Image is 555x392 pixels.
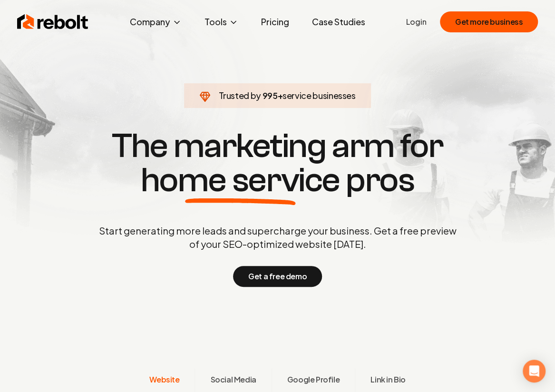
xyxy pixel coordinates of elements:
[440,11,538,32] button: Get more business
[523,360,545,382] div: Open Intercom Messenger
[406,16,427,28] a: Login
[287,374,340,385] span: Google Profile
[97,224,458,251] p: Start generating more leads and supercharge your business. Get a free preview of your SEO-optimiz...
[282,90,356,101] span: service businesses
[233,266,322,287] button: Get a free demo
[218,90,261,101] span: Trusted by
[210,374,256,385] span: Social Media
[277,90,282,101] span: +
[49,129,506,197] h1: The marketing arm for pros
[253,12,297,31] a: Pricing
[141,163,340,197] span: home service
[149,374,179,385] span: Website
[197,12,246,31] button: Tools
[17,12,88,31] img: Rebolt Logo
[262,89,277,102] span: 995
[304,12,373,31] a: Case Studies
[370,374,406,385] span: Link in Bio
[122,12,189,31] button: Company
